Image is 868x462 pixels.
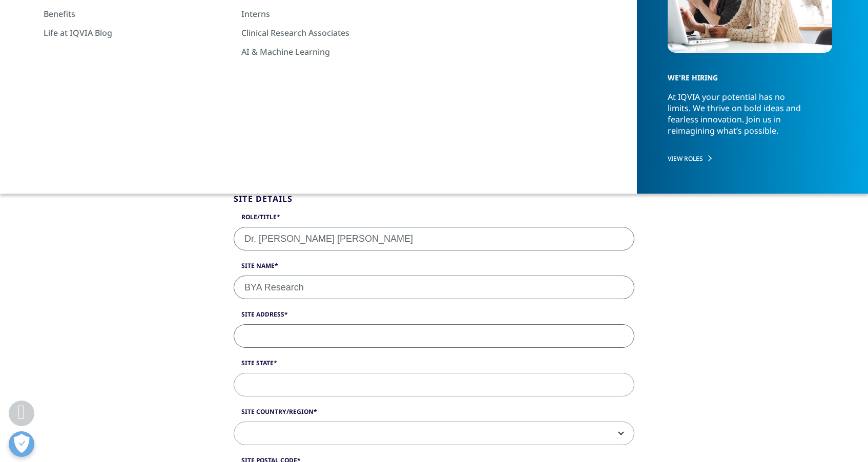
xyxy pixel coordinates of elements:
p: At IQVIA your potential has no limits. We thrive on bold ideas and fearless innovation. Join us i... [668,91,809,145]
a: Benefits [44,8,225,19]
label: Site Country/Region [234,407,634,422]
a: VIEW ROLES [668,154,832,163]
a: Interns [241,8,423,19]
label: Site State [234,359,634,373]
a: AI & Machine Learning [241,46,423,57]
label: Role/Title [234,213,634,227]
p: Site Details [234,193,293,213]
a: Life at IQVIA Blog [44,27,225,38]
button: Open Preferences [9,431,34,457]
label: Site Address [234,310,634,324]
h5: WE'RE HIRING [668,55,823,91]
a: Clinical Research Associates [241,27,423,38]
label: Site Name [234,261,634,276]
